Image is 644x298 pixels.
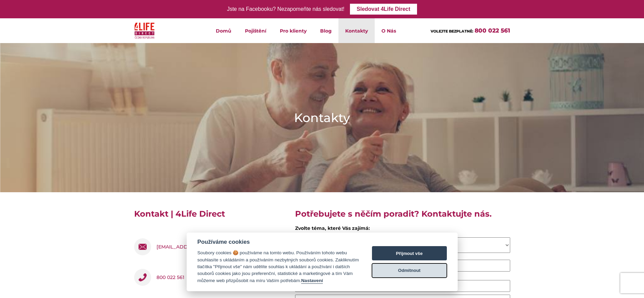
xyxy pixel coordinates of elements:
[301,278,323,284] button: Nastavení
[409,260,510,272] input: Email
[157,269,184,286] a: 800 022 561
[134,21,155,40] img: 4Life Direct Česká republika logo
[295,208,510,225] h4: Potřebujete s něčím poradit? Kontaktujte nás.
[475,27,510,34] a: 800 022 561
[198,239,359,245] div: Používáme cookies
[198,250,359,284] div: Soubory cookies 🍪 používáme na tomto webu. Používáním tohoto webu souhlasíte s ukládáním a použív...
[372,263,447,278] button: Odmítnout
[431,29,473,34] span: VOLEJTE BEZPLATNĚ:
[338,18,375,43] a: Kontakty
[157,238,243,255] a: [EMAIL_ADDRESS][DOMAIN_NAME]
[295,225,510,235] div: Zvolte téma, které Vás zajímá:
[313,18,338,43] a: Blog
[227,4,345,14] div: Jste na Facebooku? Nezapomeňte nás sledovat!
[350,4,417,15] a: Sledovat 4Life Direct
[372,246,447,260] button: Přijmout vše
[209,18,238,43] a: Domů
[134,208,285,225] h4: Kontakt | 4Life Direct
[294,109,350,126] h1: Kontakty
